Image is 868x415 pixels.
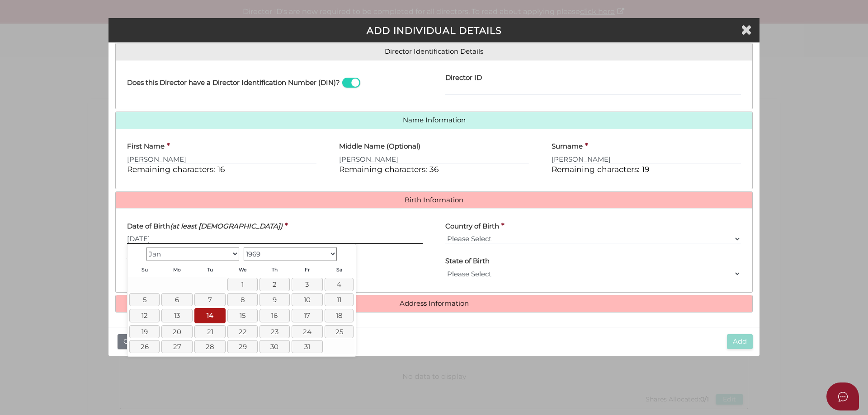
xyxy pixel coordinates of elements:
a: 17 [292,309,323,322]
a: 7 [194,293,226,306]
i: (at least [DEMOGRAPHIC_DATA]) [170,222,283,230]
a: 27 [161,340,193,353]
h4: Country of Birth [445,223,499,230]
button: Add [727,334,753,349]
a: 30 [259,340,290,353]
input: dd/mm/yyyy [127,234,423,244]
button: Open asap [826,382,859,410]
a: 26 [129,340,160,353]
a: 21 [194,325,226,338]
a: 23 [259,325,290,338]
a: 18 [325,309,354,322]
a: 5 [129,293,160,306]
a: 15 [227,309,258,322]
select: v [445,234,741,244]
a: 3 [292,278,323,291]
span: Remaining characters: 19 [552,164,649,174]
a: 14 [194,308,226,323]
a: 29 [227,340,258,353]
a: Address Information [123,300,745,308]
a: 28 [194,340,226,353]
span: Thursday [272,267,278,273]
a: 2 [259,278,290,291]
a: 12 [129,309,160,322]
a: 19 [129,325,160,338]
a: Next [339,246,354,261]
span: Monday [173,267,181,273]
a: 13 [161,309,193,322]
a: 6 [161,293,193,306]
span: Sunday [142,267,148,273]
a: 16 [259,309,290,322]
h4: Date of Birth [127,223,283,230]
span: Friday [305,267,310,273]
button: Close [118,334,147,349]
a: 1 [227,278,258,291]
span: Saturday [336,267,342,273]
a: 10 [292,293,323,306]
span: Remaining characters: 16 [127,164,225,174]
span: Wednesday [239,267,247,273]
a: 4 [325,278,354,291]
a: 24 [292,325,323,338]
a: 31 [292,340,323,353]
a: Prev [129,246,144,261]
h4: State of Birth [445,257,490,265]
a: 20 [161,325,193,338]
a: Birth Information [123,196,745,204]
a: 9 [259,293,290,306]
a: 8 [227,293,258,306]
a: 25 [325,325,354,338]
a: 22 [227,325,258,338]
span: Remaining characters: 36 [339,164,439,174]
a: 11 [325,293,354,306]
span: Tuesday [207,267,213,273]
